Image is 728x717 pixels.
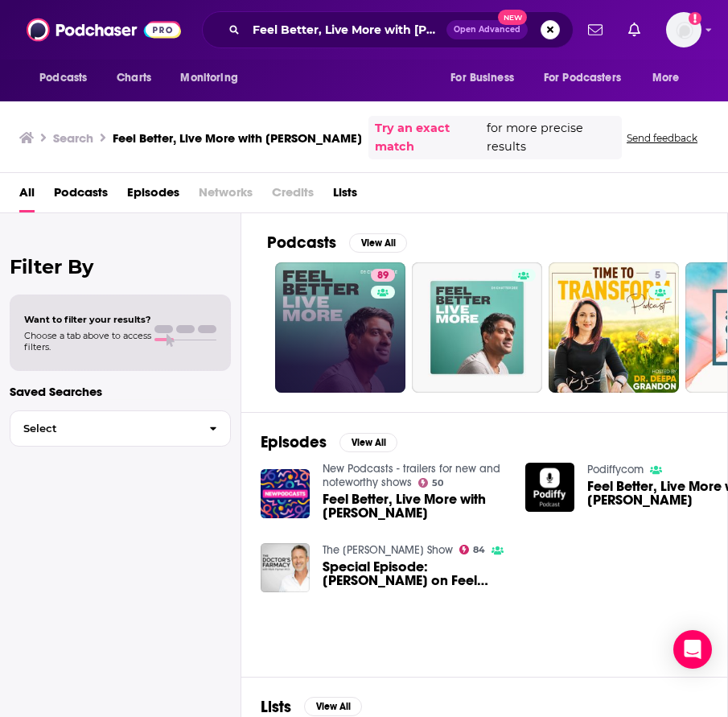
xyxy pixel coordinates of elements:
button: open menu [641,63,700,93]
span: More [652,67,680,89]
button: Open AdvancedNew [446,20,528,39]
a: Charts [106,63,161,93]
span: for more precise results [487,119,615,156]
a: 89 [371,269,395,282]
a: Podcasts [54,179,108,212]
button: View All [349,233,407,253]
span: Want to filter your results? [24,314,151,325]
span: 84 [473,546,485,554]
span: Podcasts [39,67,87,89]
img: Podchaser - Follow, Share and Rate Podcasts [27,14,181,45]
h2: Episodes [261,432,327,452]
button: open menu [28,63,108,93]
img: Feel Better, Live More with Dr Rangan Chatterjee [525,463,574,512]
button: open menu [439,63,534,93]
a: 89 [275,262,405,393]
button: View All [339,433,397,452]
div: Open Intercom Messenger [673,630,712,669]
button: Select [10,410,231,447]
a: 5 [648,269,667,282]
svg: Add a profile image [689,12,701,25]
a: Feel Better, Live More with Dr Rangan Chatterjee [323,492,506,520]
button: Send feedback [622,131,702,145]
span: New [498,10,527,25]
span: Select [10,423,196,434]
a: New Podcasts - trailers for new and noteworthy shows [323,462,500,489]
img: Special Episode: Mark Hyman on Feel Better, Live More with Dr. Rangan Chatterjee - Why We Need To... [261,543,310,592]
h3: Feel Better, Live More with [PERSON_NAME] [113,130,362,146]
span: 5 [655,268,660,284]
a: 84 [459,545,486,554]
a: Try an exact match [375,119,483,156]
span: Open Advanced [454,26,520,34]
a: EpisodesView All [261,432,397,452]
button: View All [304,697,362,716]
a: PodcastsView All [267,233,407,253]
span: Charts [117,67,151,89]
a: 5 [549,262,679,393]
h2: Lists [261,697,291,717]
p: Saved Searches [10,384,231,399]
div: Search podcasts, credits, & more... [202,11,574,48]
img: Feel Better, Live More with Dr Rangan Chatterjee [261,469,310,518]
a: Episodes [127,179,179,212]
a: Show notifications dropdown [582,16,609,43]
span: Monitoring [180,67,237,89]
a: Show notifications dropdown [622,16,647,43]
h2: Filter By [10,255,231,278]
span: Credits [272,179,314,212]
button: open menu [169,63,258,93]
a: Podiffycom [587,463,644,476]
span: 89 [377,268,389,284]
h3: Search [53,130,93,146]
span: Special Episode: [PERSON_NAME] on Feel Better, Live More with [PERSON_NAME] - Why We Need To Fix ... [323,560,506,587]
h2: Podcasts [267,233,336,253]
a: 50 [418,478,444,488]
span: Feel Better, Live More with [PERSON_NAME] [323,492,506,520]
a: All [19,179,35,212]
span: Logged in as SolComms [666,12,701,47]
button: open menu [533,63,644,93]
a: The Dr. Hyman Show [323,543,453,557]
img: User Profile [666,12,701,47]
span: For Podcasters [544,67,621,89]
a: Special Episode: Mark Hyman on Feel Better, Live More with Dr. Rangan Chatterjee - Why We Need To... [323,560,506,587]
button: Show profile menu [666,12,701,47]
span: Choose a tab above to access filters. [24,330,151,352]
span: For Business [450,67,514,89]
span: Networks [199,179,253,212]
span: 50 [432,480,443,487]
a: ListsView All [261,697,362,717]
a: Lists [333,179,357,212]
input: Search podcasts, credits, & more... [246,17,446,43]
